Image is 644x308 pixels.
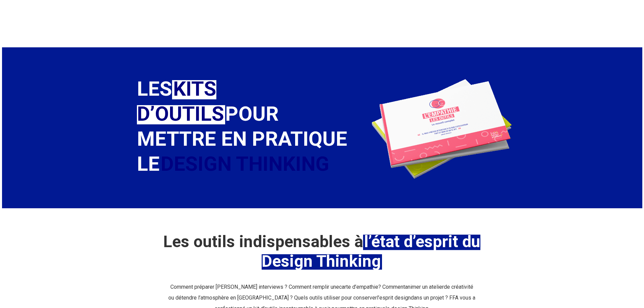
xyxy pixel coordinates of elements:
em: l’état d’esprit du Design Thinking [262,232,480,271]
img: outils design thinking french future academy [347,64,545,191]
strong: Les outils indispensables à [163,232,480,271]
span: l’ [377,294,379,301]
span: LES POUR METTRE EN PRATIQUE LE [137,77,347,176]
span: carte d’empathie [339,284,378,290]
span: esprit design [379,294,411,301]
span: de créativité ou détendre l’atmosphère en [GEOGRAPHIC_DATA] ? Quels outils utiliser pour conserver [168,284,473,301]
span: DESIGN THINKING [161,152,329,176]
span: animer un atelier [405,284,444,290]
span: ? Comment [378,284,405,290]
span: Comment préparer [PERSON_NAME] interviews ? Comment remplir une [170,284,339,290]
em: KITS D’OUTILS [137,77,225,126]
